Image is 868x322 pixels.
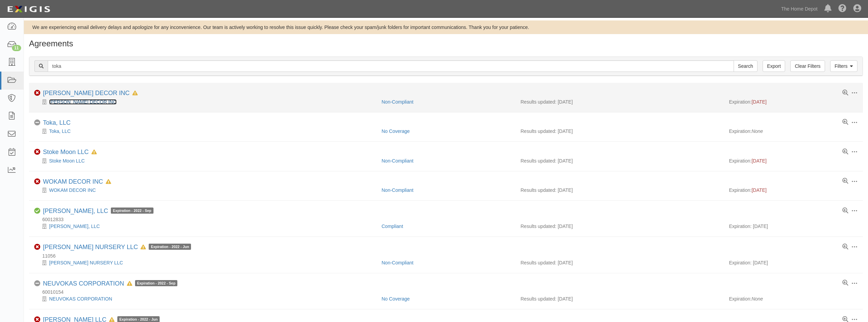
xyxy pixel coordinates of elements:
em: None [752,296,763,302]
a: No Coverage [382,296,410,302]
a: Compliant [382,224,403,229]
input: Search [48,60,734,72]
a: [PERSON_NAME] NURSERY LLC [49,260,123,265]
a: Stoke Moon LLC [49,158,85,164]
div: Results updated: [DATE] [520,98,719,105]
div: NEUVOKAS CORPORATION [43,280,177,288]
a: [PERSON_NAME] DECOR INC [43,90,130,96]
div: We are experiencing email delivery delays and apologize for any inconvenience. Our team is active... [24,24,868,31]
input: Search [734,60,757,72]
a: Stoke Moon LLC [43,149,89,155]
div: STOKLEY NURSERY LLC [43,244,191,251]
div: Results updated: [DATE] [520,187,719,194]
div: 60010154 [34,289,863,295]
a: Filters [830,60,857,72]
div: Toka, LLC [34,128,377,135]
div: 60012833 [34,216,863,223]
a: Clear Filters [790,60,825,72]
i: Non-Compliant [34,244,40,250]
a: Non-Compliant [382,99,413,105]
div: Results updated: [DATE] [520,128,719,135]
div: Expiration: [729,187,858,194]
div: NEUVOKAS CORPORATION [34,295,377,302]
div: STOKLEY NURSERY LLC [34,259,377,266]
a: View results summary [842,149,848,155]
i: Help Center - Complianz [838,5,847,13]
a: View results summary [842,280,848,286]
a: Non-Compliant [382,187,413,193]
h1: Agreements [29,39,863,48]
a: Non-Compliant [382,260,413,265]
div: Expiration: [729,295,858,302]
a: [PERSON_NAME], LLC [49,224,100,229]
a: WOKAM DECOR INC [43,178,103,185]
div: Results updated: [DATE] [520,223,719,230]
i: In Default since 08/01/2025 [141,245,146,250]
i: In Default since 11/08/2024 [91,150,97,155]
div: Expiration: [729,157,858,164]
span: Expiration - 2022 - Sep [135,280,178,286]
i: In Default since 07/02/2023 [127,281,132,286]
img: logo-5460c22ac91f19d4615b14bd174203de0afe785f0fc80cf4dbbc73dc1793850b.png [5,3,52,15]
div: Stoke Moon LLC [34,157,377,164]
span: [DATE] [752,187,767,193]
a: NEUVOKAS CORPORATION [49,296,112,302]
a: No Coverage [382,128,410,134]
a: View results summary [842,208,848,214]
div: Expiration: [729,98,858,105]
span: Expiration - 2022 - Jun [149,244,191,250]
i: No Coverage [34,280,40,287]
span: [DATE] [752,158,767,164]
a: [PERSON_NAME] DECOR INC [49,99,117,105]
i: Non-Compliant [34,179,40,185]
a: View results summary [842,244,848,250]
a: View results summary [842,90,848,96]
div: WOKAM DECOR INC [43,178,111,186]
div: WOKAM DECOR INC [34,187,377,194]
div: ITOKAWA DECOR INC [34,98,377,105]
a: [PERSON_NAME], LLC [43,208,108,214]
div: Expiration: [DATE] [729,223,858,230]
a: View results summary [842,178,848,184]
div: Expiration: [DATE] [729,259,858,266]
i: In Default since 06/23/2023 [132,91,138,96]
div: Results updated: [DATE] [520,157,719,164]
div: Results updated: [DATE] [520,259,719,266]
em: None [752,128,763,134]
i: Non-Compliant [34,149,40,155]
div: Stoke Moon LLC [43,149,97,156]
i: Compliant [34,208,40,214]
span: [DATE] [752,99,767,105]
div: ITOKAWA DECOR INC [43,90,138,97]
span: Expiration - 2022 - Sep [111,208,153,214]
i: No Coverage [34,120,40,126]
i: In Default since 05/17/2025 [106,180,111,184]
div: Toka, LLC [43,119,71,127]
a: The Home Depot [778,2,821,16]
a: Toka, LLC [49,128,71,134]
a: NEUVOKAS CORPORATION [43,280,124,287]
div: 11056 [34,252,863,259]
a: Non-Compliant [382,158,413,164]
a: Export [763,60,785,72]
a: WOKAM DECOR INC [49,187,96,193]
a: Toka, LLC [43,119,71,126]
div: Expiration: [729,128,858,135]
div: Results updated: [DATE] [520,295,719,302]
a: [PERSON_NAME] NURSERY LLC [43,244,138,250]
div: SANTOKI, LLC [43,208,153,215]
div: SANTOKI, LLC [34,223,377,230]
i: Non-Compliant [34,90,40,96]
div: 11 [12,45,21,51]
a: View results summary [842,119,848,125]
